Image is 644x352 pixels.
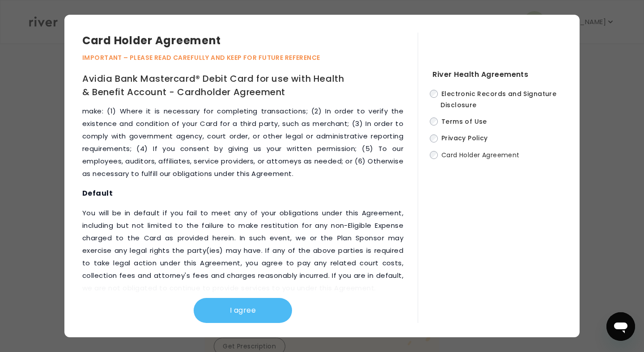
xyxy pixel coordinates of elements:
iframe: Button to launch messaging window [606,312,635,341]
span: Terms of Use [441,117,487,126]
h1: Avidia Bank Mastercard® Debit Card for use with Health & Benefit Account - Cardholder Agreement [82,72,351,99]
p: You authorize us to make from time to time such credit, employment, and investigative inquiries a... [82,67,403,180]
button: I agree [194,298,292,323]
h3: Default [82,187,403,200]
p: You will be in default if you fail to meet any of your obligations under this Agreement, includin... [82,207,403,294]
span: Privacy Policy [441,134,488,143]
span: Card Holder Agreement [441,151,520,159]
h3: Card Holder Agreement [82,33,418,49]
h4: River Health Agreements [432,68,562,81]
p: IMPORTANT – PLEASE READ CAREFULLY AND KEEP FOR FUTURE REFERENCE [82,52,418,63]
span: Electronic Records and Signature Disclosure [441,89,556,109]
